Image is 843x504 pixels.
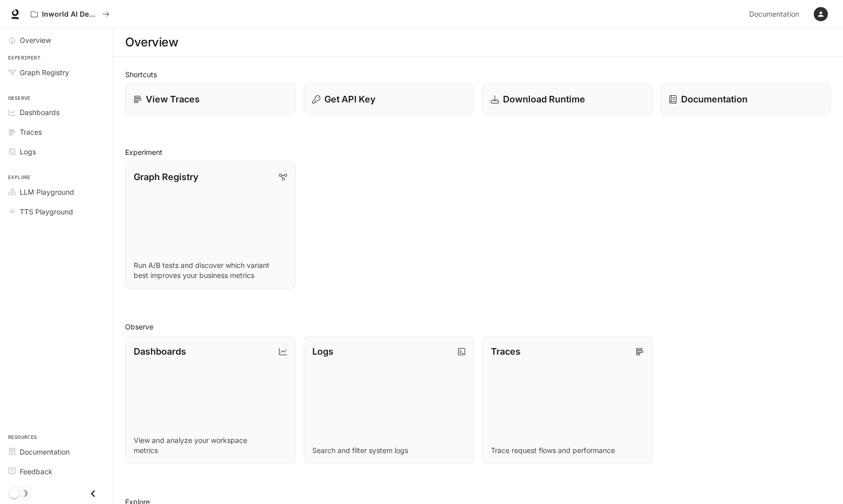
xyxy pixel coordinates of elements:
[82,483,104,504] button: Close drawer
[20,466,52,477] span: Feedback
[4,123,108,141] a: Traces
[26,4,114,24] button: All workspaces
[304,84,474,115] button: Get API Key
[20,206,73,217] span: TTS Playground
[4,103,108,121] a: Dashboards
[20,446,70,457] span: Documentation
[125,336,296,464] a: DashboardsView and analyze your workspace metrics
[146,92,200,106] p: View Traces
[4,143,108,160] a: Logs
[134,170,198,184] p: Graph Registry
[4,183,108,201] a: LLM Playground
[9,487,19,498] span: Dark mode toggle
[134,260,287,281] p: Run A/B tests and discover which variant best improves your business metrics
[20,107,60,118] span: Dashboards
[20,127,42,137] span: Traces
[749,8,799,21] span: Documentation
[134,345,186,358] p: Dashboards
[491,445,644,456] p: Trace request flows and performance
[491,345,521,358] p: Traces
[20,187,74,197] span: LLM Playground
[20,146,36,157] span: Logs
[4,31,108,49] a: Overview
[125,161,296,289] a: Graph RegistryRun A/B tests and discover which variant best improves your business metrics
[4,463,108,480] a: Feedback
[20,67,69,78] span: Graph Registry
[304,336,474,464] a: LogsSearch and filter system logs
[503,92,585,106] p: Download Runtime
[42,10,98,19] p: Inworld AI Demos
[125,321,831,332] h2: Observe
[4,64,108,81] a: Graph Registry
[125,84,296,115] a: View Traces
[482,84,653,115] a: Download Runtime
[324,92,375,106] p: Get API Key
[134,435,287,456] p: View and analyze your workspace metrics
[745,4,807,24] a: Documentation
[482,336,653,464] a: TracesTrace request flows and performance
[20,35,51,45] span: Overview
[312,445,466,456] p: Search and filter system logs
[125,32,178,52] h1: Overview
[4,443,108,461] a: Documentation
[125,69,831,80] h2: Shortcuts
[4,203,108,220] a: TTS Playground
[125,147,831,157] h2: Experiment
[681,92,748,106] p: Documentation
[312,345,333,358] p: Logs
[660,84,831,115] a: Documentation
